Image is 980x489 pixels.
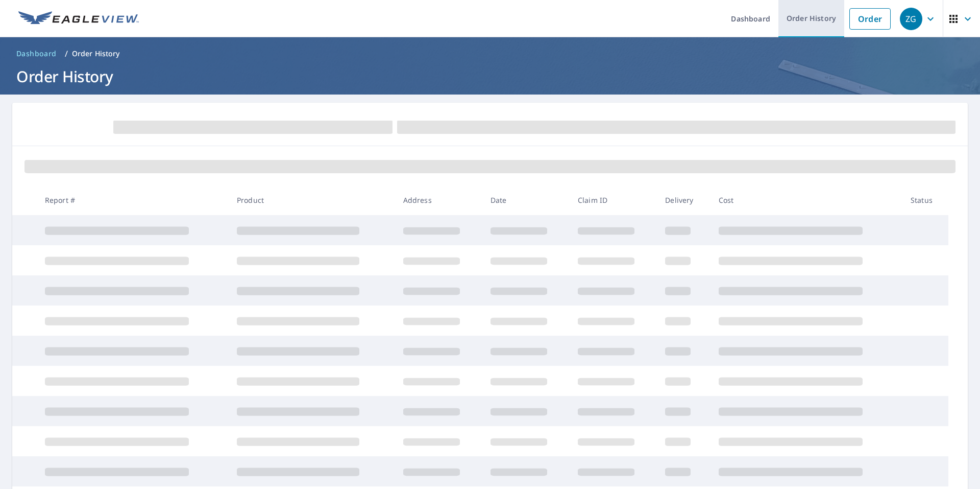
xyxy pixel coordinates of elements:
[482,185,570,215] th: Date
[72,49,120,59] p: Order History
[849,8,891,30] a: Order
[570,185,657,215] th: Claim ID
[37,185,229,215] th: Report #
[12,66,968,87] h1: Order History
[12,45,968,62] nav: breadcrumb
[902,185,948,215] th: Status
[900,8,922,30] div: ZG
[395,185,482,215] th: Address
[710,185,902,215] th: Cost
[65,48,68,60] li: /
[657,185,710,215] th: Delivery
[12,45,61,62] a: Dashboard
[229,185,395,215] th: Product
[18,11,139,27] img: EV Logo
[16,49,57,59] span: Dashboard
